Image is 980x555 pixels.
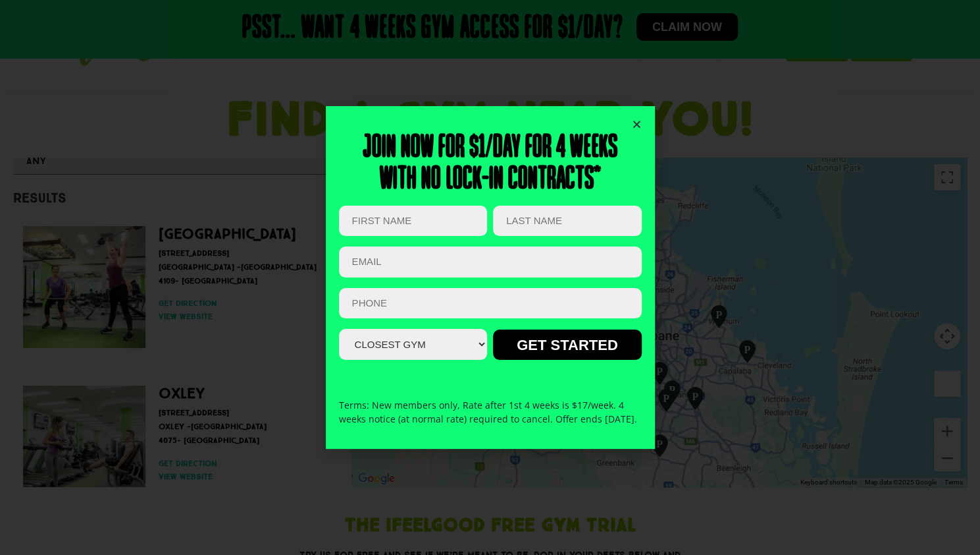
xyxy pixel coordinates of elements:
[339,247,642,277] input: Email
[632,119,642,129] a: Close
[493,206,641,237] input: LAST NAME
[339,288,642,319] input: PHONE
[493,330,641,360] input: GET STARTED
[339,132,642,196] h2: Join now for $1/day for 4 weeks With no lock-in contracts*
[339,398,642,426] p: Terms: New members only, Rate after 1st 4 weeks is $17/week. 4 weeks notice (at normal rate) requ...
[339,206,487,237] input: FIRST NAME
